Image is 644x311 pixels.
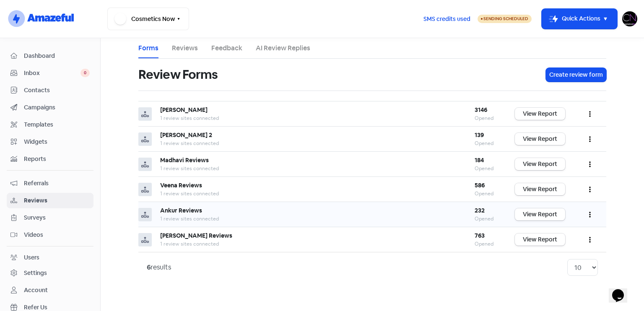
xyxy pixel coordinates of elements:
[147,263,151,272] strong: 6
[515,158,565,170] a: View Report
[24,120,90,129] span: Templates
[24,103,90,112] span: Campaigns
[24,253,39,262] div: Users
[609,277,636,303] iframe: chat widget
[160,215,219,222] span: 1 review sites connected
[147,262,171,272] div: results
[24,86,90,95] span: Contacts
[475,240,498,248] div: Opened
[160,131,212,139] b: [PERSON_NAME] 2
[515,208,565,220] a: View Report
[515,108,565,120] a: View Report
[7,250,93,265] a: Users
[475,207,485,214] b: 232
[542,9,617,29] button: Quick Actions
[138,43,158,53] a: Forms
[24,213,90,222] span: Surveys
[7,227,93,243] a: Videos
[160,241,219,247] span: 1 review sites connected
[7,100,93,115] a: Campaigns
[80,69,90,77] span: 0
[475,232,485,239] b: 763
[515,133,565,145] a: View Report
[160,190,219,197] span: 1 review sites connected
[24,286,48,295] div: Account
[160,106,208,114] b: [PERSON_NAME]
[478,14,532,24] a: Sending Scheduled
[7,210,93,225] a: Surveys
[7,151,93,167] a: Reports
[7,134,93,150] a: Widgets
[24,52,90,60] span: Dashboard
[7,193,93,208] a: Reviews
[172,43,198,53] a: Reviews
[475,165,498,172] div: Opened
[256,43,310,53] a: AI Review Replies
[515,183,565,195] a: View Report
[475,156,484,164] b: 184
[24,155,90,163] span: Reports
[475,215,498,223] div: Opened
[423,15,470,23] span: SMS credits used
[160,232,232,239] b: [PERSON_NAME] Reviews
[24,231,90,239] span: Videos
[483,16,528,21] span: Sending Scheduled
[107,8,189,30] button: Cosmetics Now
[160,115,219,122] span: 1 review sites connected
[475,181,485,189] b: 586
[24,269,47,277] div: Settings
[7,265,93,281] a: Settings
[7,176,93,191] a: Referrals
[475,106,487,114] b: 3146
[24,196,90,205] span: Reviews
[475,114,498,122] div: Opened
[475,190,498,197] div: Opened
[24,69,80,78] span: Inbox
[416,14,478,23] a: SMS credits used
[7,83,93,98] a: Contacts
[7,48,93,64] a: Dashboard
[475,140,498,147] div: Opened
[211,43,242,53] a: Feedback
[138,61,218,88] h1: Review Forms
[475,131,484,139] b: 139
[515,233,565,246] a: View Report
[7,117,93,132] a: Templates
[160,140,219,147] span: 1 review sites connected
[160,207,202,214] b: Ankur Reviews
[622,11,637,26] img: User
[24,179,90,188] span: Referrals
[7,282,93,298] a: Account
[160,165,219,172] span: 1 review sites connected
[546,68,606,82] button: Create review form
[7,65,93,81] a: Inbox 0
[24,137,90,146] span: Widgets
[160,181,202,189] b: Veena Reviews
[160,156,209,164] b: Madhavi Reviews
